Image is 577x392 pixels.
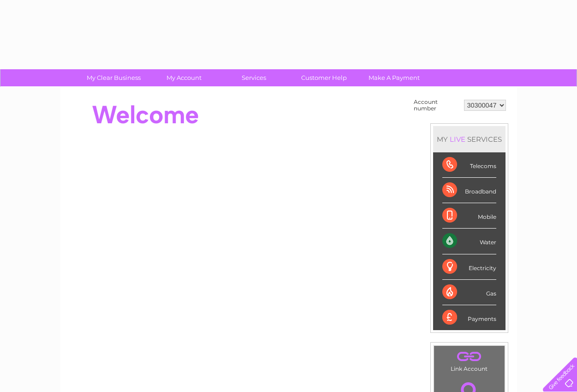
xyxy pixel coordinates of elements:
[216,69,292,86] a: Services
[442,229,496,254] div: Water
[433,126,506,152] div: MY SERVICES
[76,69,152,86] a: My Clear Business
[442,305,496,330] div: Payments
[286,69,362,86] a: Customer Help
[436,348,502,364] a: .
[442,178,496,203] div: Broadband
[146,69,222,86] a: My Account
[442,254,496,280] div: Electricity
[442,203,496,229] div: Mobile
[448,135,467,144] div: LIVE
[356,69,432,86] a: Make A Payment
[442,280,496,305] div: Gas
[434,345,505,374] td: Link Account
[411,96,462,114] td: Account number
[442,152,496,178] div: Telecoms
